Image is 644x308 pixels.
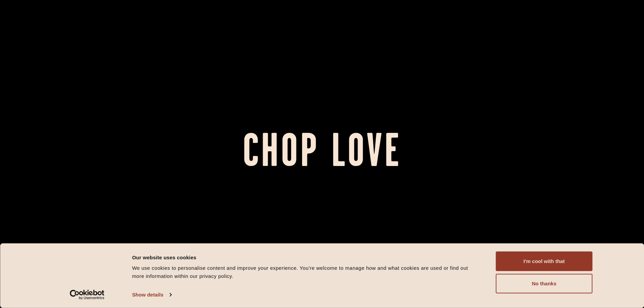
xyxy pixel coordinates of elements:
[132,264,481,280] div: We use cookies to personalise content and improve your experience. You're welcome to manage how a...
[496,274,593,293] button: No thanks
[57,290,117,300] a: Usercentrics Cookiebot - opens in a new window
[132,290,171,300] a: Show details
[132,253,481,261] div: Our website uses cookies
[496,252,593,271] button: I'm cool with that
